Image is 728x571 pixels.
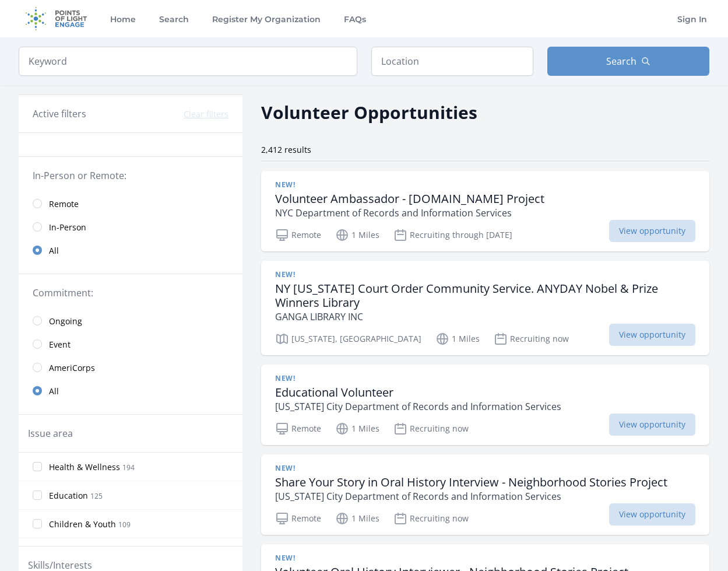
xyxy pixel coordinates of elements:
h3: Educational Volunteer [275,386,561,400]
a: New! Volunteer Ambassador - [DOMAIN_NAME] Project NYC Department of Records and Information Servi... [261,171,709,251]
span: 194 [122,463,135,472]
span: Children & Youth [49,519,116,530]
button: Clear filters [184,108,228,120]
span: View opportunity [609,324,695,346]
a: Remote [19,192,242,215]
span: 109 [118,520,131,530]
a: New! Share Your Story in Oral History Interview - Neighborhood Stories Project [US_STATE] City De... [261,454,709,535]
span: AmeriCorps [49,362,95,374]
legend: In-Person or Remote: [33,169,228,183]
span: All [49,245,59,257]
h3: Share Your Story in Oral History Interview - Neighborhood Stories Project [275,475,667,489]
p: Recruiting now [393,422,469,436]
h3: Volunteer Ambassador - [DOMAIN_NAME] Project [275,192,544,206]
span: New! [275,554,295,563]
a: In-Person [19,215,242,239]
h2: Volunteer Opportunities [261,99,477,125]
input: Education 125 [33,491,42,500]
p: [US_STATE] City Department of Records and Information Services [275,400,561,414]
p: GANGA LIBRARY INC [275,310,695,324]
p: [US_STATE] City Department of Records and Information Services [275,489,667,503]
p: [US_STATE], [GEOGRAPHIC_DATA] [275,332,421,346]
span: Remote [49,198,79,210]
p: 1 Miles [335,422,379,436]
span: New! [275,464,295,473]
a: Event [19,332,242,356]
span: All [49,386,59,397]
span: In-Person [49,222,86,233]
p: NYC Department of Records and Information Services [275,206,544,220]
input: Location [371,47,533,76]
a: All [19,239,242,262]
legend: Commitment: [33,286,228,300]
span: 125 [90,491,103,501]
span: 2,412 results [261,144,311,155]
span: View opportunity [609,414,695,436]
span: Education [49,490,88,502]
h3: Active filters [33,107,86,121]
p: Recruiting now [494,332,569,346]
span: Health & Wellness [49,461,120,473]
span: New! [275,374,295,383]
a: All [19,379,242,402]
p: 1 Miles [335,228,379,242]
a: New! NY [US_STATE] Court Order Community Service. ANYDAY Nobel & Prize Winners Library GANGA LIBR... [261,261,709,355]
input: Children & Youth 109 [33,519,42,528]
span: New! [275,180,295,190]
p: 1 Miles [435,332,480,346]
p: Remote [275,422,321,436]
input: Keyword [19,47,357,76]
button: Search [547,47,709,76]
h3: NY [US_STATE] Court Order Community Service. ANYDAY Nobel & Prize Winners Library [275,282,695,310]
span: Search [606,54,636,68]
input: Health & Wellness 194 [33,462,42,471]
span: New! [275,270,295,279]
a: New! Educational Volunteer [US_STATE] City Department of Records and Information Services Remote ... [261,365,709,445]
p: Remote [275,228,321,242]
p: Recruiting now [393,512,469,526]
p: Remote [275,512,321,526]
a: Ongoing [19,309,242,332]
span: Ongoing [49,316,82,327]
span: Event [49,339,71,351]
span: View opportunity [609,503,695,526]
a: AmeriCorps [19,356,242,379]
p: Recruiting through [DATE] [393,228,512,242]
span: View opportunity [609,220,695,242]
p: 1 Miles [335,512,379,526]
legend: Issue area [28,426,73,440]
